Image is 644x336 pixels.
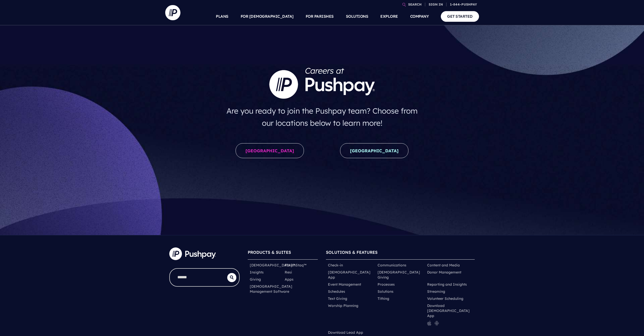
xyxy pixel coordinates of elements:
[285,263,306,268] a: ParishStaq™
[346,8,368,25] a: SOLUTIONS
[427,320,431,326] img: pp_icon_appstore.png
[236,143,304,158] a: [GEOGRAPHIC_DATA]
[328,303,358,308] a: Worship Planning
[326,247,475,259] h6: SOLUTIONS & FEATURES
[427,289,445,294] a: Streaming
[378,289,393,294] a: Solutions
[427,263,460,268] a: Content and Media
[221,103,423,131] h4: Are you ready to join the Pushpay team? Choose from our locations below to learn more!
[328,289,345,294] a: Schedules
[250,263,295,268] a: [DEMOGRAPHIC_DATA]™
[425,302,475,329] li: Download [DEMOGRAPHIC_DATA] App
[250,277,261,282] a: Giving
[427,296,463,301] a: Volunteer Scheduling
[241,8,294,25] a: FOR [DEMOGRAPHIC_DATA]
[328,282,361,287] a: Event Management
[380,8,398,25] a: EXPLORE
[340,143,408,158] a: [GEOGRAPHIC_DATA]
[216,8,228,25] a: PLANS
[285,270,292,275] a: Resi
[427,270,461,275] a: Donor Management
[427,282,467,287] a: Reporting and Insights
[328,296,347,301] a: Text Giving
[248,247,318,259] h6: PRODUCTS & SUITES
[410,8,429,25] a: COMPANY
[250,284,292,294] a: [DEMOGRAPHIC_DATA] Management Software
[378,282,395,287] a: Processes
[328,270,373,280] a: [DEMOGRAPHIC_DATA] App
[378,296,389,301] a: Tithing
[285,277,294,282] a: Apps
[328,263,343,268] a: Check-in
[441,11,479,22] a: GET STARTED
[378,270,423,280] a: [DEMOGRAPHIC_DATA] Giving
[378,263,406,268] a: Communications
[306,8,334,25] a: FOR PARISHES
[434,320,439,326] img: pp_icon_gplay.png
[250,270,264,275] a: Insights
